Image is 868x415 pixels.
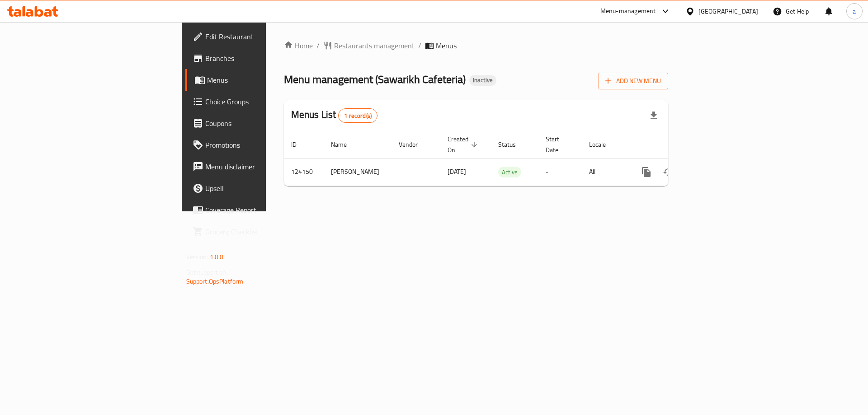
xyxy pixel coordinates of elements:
[589,139,618,150] span: Locale
[399,139,429,150] span: Vendor
[418,40,421,51] li: /
[205,140,320,150] span: Promotions
[291,139,308,150] span: ID
[605,75,661,87] span: Add New Menu
[210,251,224,263] span: 1.0.0
[186,275,244,287] a: Support.OpsPlatform
[538,158,582,186] td: -
[448,166,466,177] span: [DATE]
[498,167,521,177] span: Active
[334,40,415,51] span: Restaurants management
[185,112,327,134] a: Coupons
[331,139,359,150] span: Name
[636,161,657,183] button: more
[205,226,320,237] span: Grocery Checklist
[643,105,665,126] div: Export file
[284,131,730,186] table: enhanced table
[205,96,320,107] span: Choice Groups
[185,47,327,69] a: Branches
[185,177,327,199] a: Upsell
[205,161,320,172] span: Menu disclaimer
[598,73,668,89] button: Add New Menu
[185,134,327,156] a: Promotions
[628,131,730,159] th: Actions
[469,75,496,86] div: Inactive
[205,205,320,215] span: Coverage Report
[448,134,480,155] span: Created On
[185,69,327,91] a: Menus
[600,6,656,17] div: Menu-management
[185,199,327,221] a: Coverage Report
[436,40,457,51] span: Menus
[498,167,521,177] div: Active
[338,108,377,123] div: Total records count
[546,134,571,155] span: Start Date
[284,69,466,89] span: Menu management ( Sawarikh Cafeteria )
[185,156,327,177] a: Menu disclaimer
[698,6,758,16] div: [GEOGRAPHIC_DATA]
[205,31,320,42] span: Edit Restaurant
[205,183,320,194] span: Upsell
[205,53,320,64] span: Branches
[185,91,327,112] a: Choice Groups
[205,118,320,129] span: Coupons
[469,76,496,84] span: Inactive
[657,161,679,183] button: Change Status
[207,75,320,85] span: Menus
[323,40,415,51] a: Restaurants management
[185,221,327,242] a: Grocery Checklist
[186,251,208,263] span: Version:
[291,108,377,123] h2: Menus List
[186,266,228,278] span: Get support on:
[853,6,856,16] span: a
[582,158,628,186] td: All
[324,158,392,186] td: [PERSON_NAME]
[284,40,669,51] nav: breadcrumb
[185,26,327,47] a: Edit Restaurant
[339,112,377,120] span: 1 record(s)
[498,139,528,150] span: Status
